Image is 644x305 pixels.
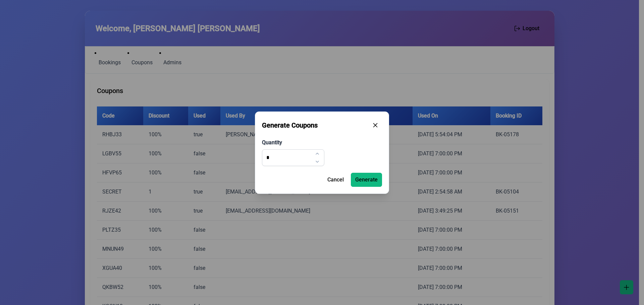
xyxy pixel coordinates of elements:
[355,176,378,184] span: Generate
[262,139,382,147] label: Quantity
[351,173,382,187] button: Generate
[262,120,318,130] span: Generate Coupons
[323,173,348,187] button: Cancel
[327,176,344,184] span: Cancel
